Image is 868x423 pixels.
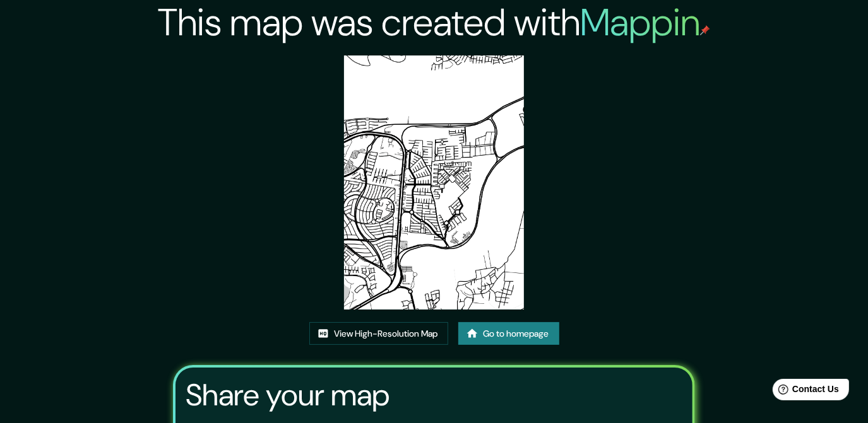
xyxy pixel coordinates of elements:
a: View High-Resolution Map [309,322,448,345]
a: Go to homepage [458,322,559,345]
img: mappin-pin [700,25,710,35]
iframe: Help widget launcher [756,374,854,409]
h3: Share your map [186,378,389,413]
img: created-map [344,55,524,310]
